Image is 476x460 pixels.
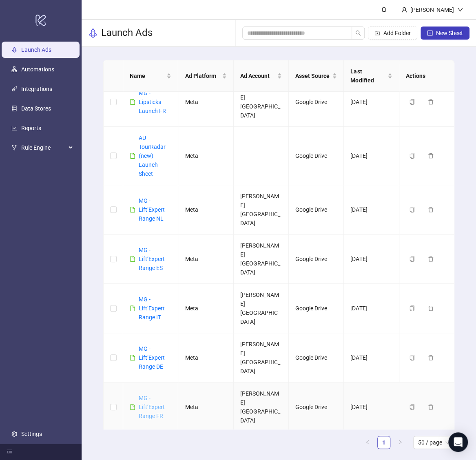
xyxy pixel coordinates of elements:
[409,305,415,311] span: copy
[234,234,289,284] td: [PERSON_NAME] [GEOGRAPHIC_DATA]
[409,207,415,212] span: copy
[139,345,165,370] a: MG - Lift’Expert Range DE
[289,60,344,92] th: Asset Source
[130,404,135,410] span: file
[377,436,390,449] li: 1
[11,145,17,150] span: fork
[428,153,434,159] span: delete
[409,99,415,105] span: copy
[436,30,463,36] span: New Sheet
[178,383,233,432] td: Meta
[289,284,344,333] td: Google Drive
[361,436,374,449] button: left
[428,305,434,311] span: delete
[407,5,457,14] div: [PERSON_NAME]
[178,60,233,92] th: Ad Platform
[234,284,289,333] td: [PERSON_NAME] [GEOGRAPHIC_DATA]
[21,139,66,156] span: Rule Engine
[398,440,403,445] span: right
[234,333,289,383] td: [PERSON_NAME] [GEOGRAPHIC_DATA]
[178,234,233,284] td: Meta
[234,127,289,185] td: -
[130,71,165,80] span: Name
[361,436,374,449] li: Previous Page
[378,436,390,449] a: 1
[7,449,12,455] span: menu-fold
[344,185,399,234] td: [DATE]
[289,333,344,383] td: Google Drive
[409,355,415,360] span: copy
[344,234,399,284] td: [DATE]
[289,383,344,432] td: Google Drive
[289,234,344,284] td: Google Drive
[344,284,399,333] td: [DATE]
[88,28,98,38] span: rocket
[289,127,344,185] td: Google Drive
[178,333,233,383] td: Meta
[428,404,434,410] span: delete
[178,127,233,185] td: Meta
[130,207,135,212] span: file
[185,71,220,80] span: Ad Platform
[344,383,399,432] td: [DATE]
[421,27,469,40] button: New Sheet
[344,60,399,92] th: Last Modified
[139,90,166,114] a: MG - Lipsticks Launch FR
[139,135,166,177] a: AU TourRadar (new) Launch Sheet
[21,86,52,92] a: Integrations
[368,27,417,40] button: Add Folder
[428,207,434,212] span: delete
[409,256,415,262] span: copy
[409,153,415,159] span: copy
[21,105,51,112] a: Data Stores
[139,197,165,222] a: MG - Lift’Expert Range NL
[21,125,41,131] a: Reports
[178,284,233,333] td: Meta
[130,305,135,311] span: file
[344,127,399,185] td: [DATE]
[344,77,399,127] td: [DATE]
[289,185,344,234] td: Google Drive
[289,77,344,127] td: Google Drive
[413,436,454,449] div: Page Size
[101,27,153,40] h3: Launch Ads
[344,333,399,383] td: [DATE]
[399,60,454,92] th: Actions
[428,355,434,360] span: delete
[457,7,463,13] span: down
[123,60,178,92] th: Name
[350,67,385,85] span: Last Modified
[130,153,135,159] span: file
[234,185,289,234] td: [PERSON_NAME] [GEOGRAPHIC_DATA]
[427,30,433,36] span: plus-square
[401,7,407,13] span: user
[428,256,434,262] span: delete
[234,77,289,127] td: [PERSON_NAME] [GEOGRAPHIC_DATA]
[130,256,135,262] span: file
[21,431,42,437] a: Settings
[448,432,468,452] div: Open Intercom Messenger
[240,71,275,80] span: Ad Account
[383,30,411,36] span: Add Folder
[374,30,380,36] span: folder-add
[355,30,361,36] span: search
[394,436,407,449] li: Next Page
[21,66,54,73] a: Automations
[409,404,415,410] span: copy
[365,440,370,445] span: left
[418,436,449,449] span: 50 / page
[234,60,289,92] th: Ad Account
[139,395,165,419] a: MG - Lift’Expert Range FR
[381,7,387,12] span: bell
[130,99,135,105] span: file
[234,383,289,432] td: [PERSON_NAME] [GEOGRAPHIC_DATA]
[394,436,407,449] button: right
[295,71,330,80] span: Asset Source
[178,77,233,127] td: Meta
[130,355,135,360] span: file
[428,99,434,105] span: delete
[139,296,165,321] a: MG - Lift’Expert Range IT
[178,185,233,234] td: Meta
[21,46,51,53] a: Launch Ads
[139,247,165,271] a: MG - Lift’Expert Range ES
